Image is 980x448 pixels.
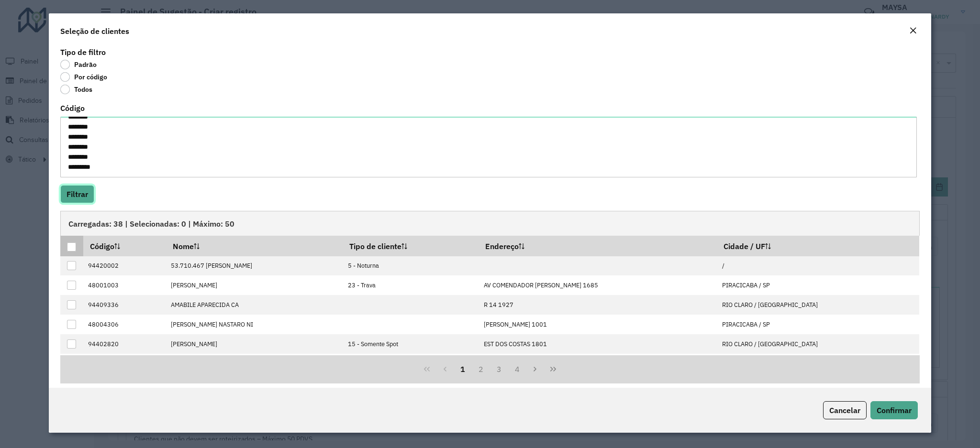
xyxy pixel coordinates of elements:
th: Código [83,236,166,256]
button: Last Page [544,360,562,378]
td: RIO CLARO / [GEOGRAPHIC_DATA] [717,334,919,354]
label: Todos [60,85,92,94]
div: Carregadas: 38 | Selecionadas: 0 | Máximo: 50 [60,211,919,236]
th: Cidade / UF [717,236,919,256]
td: 5 - Noturna [343,354,479,373]
td: PIRACICABA / SP [717,275,919,295]
td: 15 - Somente Spot [343,334,479,354]
td: [PERSON_NAME] NASTARO NI [166,315,343,334]
span: Confirmar [877,405,912,415]
td: PIRACICABA / SP [717,315,919,334]
button: 4 [508,360,526,378]
td: [PERSON_NAME] 1001 [479,315,717,334]
button: Next Page [526,360,544,378]
td: RIO CLARO / [GEOGRAPHIC_DATA] [717,354,919,373]
td: R 1 A 791 [479,354,717,373]
td: [PERSON_NAME] [166,354,343,373]
td: 48004306 [83,315,166,334]
td: R 14 1927 [479,295,717,315]
button: Cancelar [823,401,867,419]
td: EST DOS COSTAS 1801 [479,334,717,354]
button: Confirmar [870,401,918,419]
th: Nome [166,236,343,256]
td: 94409336 [83,295,166,315]
th: Endereço [479,236,717,256]
button: Close [906,25,920,37]
button: 1 [454,360,472,378]
label: Código [60,102,85,114]
td: 53.710.467 [PERSON_NAME] [166,256,343,276]
td: 94420002 [83,256,166,276]
th: Tipo de cliente [343,236,479,256]
td: AMABILE APARECIDA CA [166,295,343,315]
span: Cancelar [829,405,860,415]
label: Tipo de filtro [60,46,106,58]
label: Padrão [60,60,97,69]
td: 94402820 [83,334,166,354]
td: 5 - Noturna [343,256,479,276]
td: RIO CLARO / [GEOGRAPHIC_DATA] [717,295,919,315]
td: [PERSON_NAME] [166,275,343,295]
td: AV COMENDADOR [PERSON_NAME] 1685 [479,275,717,295]
em: Fechar [909,27,917,34]
button: 2 [472,360,490,378]
td: 23 - Trava [343,275,479,295]
td: / [717,256,919,276]
label: Por código [60,72,107,82]
button: Filtrar [60,185,94,203]
button: 3 [490,360,508,378]
td: 48001003 [83,275,166,295]
td: 94490375 [83,354,166,373]
h4: Seleção de clientes [60,25,129,37]
td: [PERSON_NAME] [166,334,343,354]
